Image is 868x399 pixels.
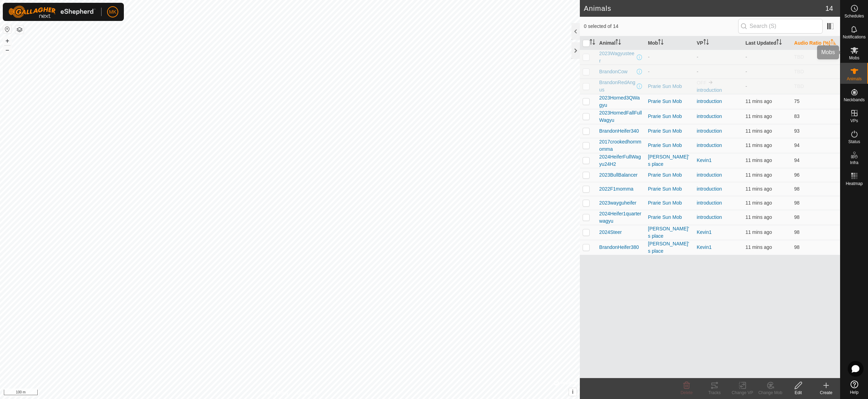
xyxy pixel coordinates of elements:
[697,87,722,93] a: introduction
[703,40,709,46] p-sorticon: Activate to sort
[701,390,728,396] div: Tracks
[615,40,621,46] p-sorticon: Activate to sort
[844,14,864,18] span: Schedules
[794,186,800,192] span: 98
[648,171,691,179] div: Prarie Sun Mob
[697,200,722,206] a: introduction
[825,3,833,14] span: 14
[746,54,747,60] span: -
[648,98,691,105] div: Prarie Sun Mob
[584,4,825,13] h2: Animals
[599,94,643,109] span: 2023Horned3QWagyu
[746,83,747,89] span: -
[648,153,691,168] div: [PERSON_NAME]'s place
[599,127,639,135] span: BrandonHeifer340
[645,36,694,50] th: Mob
[697,128,722,134] a: introduction
[15,25,24,34] button: Map Layers
[109,8,117,16] span: MK
[697,229,712,235] a: Kevin1
[648,240,691,255] div: [PERSON_NAME]'s place
[746,186,772,192] span: 12 Aug 2025 at 9:07 pm
[708,80,713,85] img: to
[599,109,643,124] span: 2023HornedFallFullWagyu
[8,6,96,18] img: Gallagher Logo
[848,140,860,144] span: Status
[599,68,628,75] span: BrandonCow
[794,128,800,134] span: 93
[746,214,772,220] span: 12 Aug 2025 at 9:07 pm
[697,98,722,104] a: introduction
[648,53,691,61] div: -
[648,142,691,149] div: Prarie Sun Mob
[746,98,772,104] span: 12 Aug 2025 at 9:07 pm
[746,200,772,206] span: 12 Aug 2025 at 9:07 pm
[697,113,722,119] a: introduction
[599,171,638,179] span: 2023BullBalancer
[697,69,698,74] app-display-virtual-paddock-transition: -
[849,56,859,60] span: Mobs
[746,229,772,235] span: 12 Aug 2025 at 9:07 pm
[658,40,664,46] p-sorticon: Activate to sort
[728,390,756,396] div: Change VP
[831,40,836,46] p-sorticon: Activate to sort
[648,127,691,135] div: Prarie Sun Mob
[850,119,858,123] span: VPs
[794,229,800,235] span: 98
[850,161,858,165] span: Infra
[3,37,12,45] button: +
[590,40,595,46] p-sorticon: Activate to sort
[697,244,712,250] a: Kevin1
[3,46,12,54] button: –
[794,200,800,206] span: 98
[648,185,691,193] div: Prarie Sun Mob
[599,244,639,251] span: BrandonHeifer380
[599,50,636,65] span: 2023Wagyusteer
[794,244,800,250] span: 98
[794,172,800,178] span: 96
[843,35,866,39] span: Notifications
[794,142,800,148] span: 94
[746,128,772,134] span: 12 Aug 2025 at 9:07 pm
[681,390,693,395] span: Delete
[697,54,698,60] app-display-virtual-paddock-transition: -
[847,77,862,81] span: Animals
[794,83,804,89] span: TBD
[784,390,812,396] div: Edit
[746,157,772,163] span: 12 Aug 2025 at 9:07 pm
[648,68,691,75] div: -
[794,157,800,163] span: 94
[840,378,868,397] a: Help
[738,19,823,34] input: Search (S)
[776,40,782,46] p-sorticon: Activate to sort
[850,390,859,394] span: Help
[794,98,800,104] span: 75
[697,80,706,86] span: OFF
[697,142,722,148] a: introduction
[746,244,772,250] span: 12 Aug 2025 at 9:07 pm
[794,214,800,220] span: 98
[599,229,622,236] span: 2024Steer
[756,390,784,396] div: Change Mob
[746,69,747,74] span: -
[599,185,634,193] span: 2022F1momma
[262,390,289,396] a: Privacy Policy
[599,153,643,168] span: 2024HeiferFullWagyu24H2
[697,186,722,192] a: introduction
[694,36,743,50] th: VP
[794,69,804,74] span: TBD
[697,157,712,163] a: Kevin1
[794,113,800,119] span: 83
[746,172,772,178] span: 12 Aug 2025 at 9:07 pm
[3,25,12,34] button: Reset Map
[812,390,840,396] div: Create
[697,214,722,220] a: introduction
[599,210,643,225] span: 2024Heifer1quarterwagyu
[572,389,573,395] span: i
[569,388,577,396] button: i
[746,113,772,119] span: 12 Aug 2025 at 9:07 pm
[846,182,863,186] span: Heatmap
[297,390,317,396] a: Contact Us
[648,214,691,221] div: Prarie Sun Mob
[746,142,772,148] span: 12 Aug 2025 at 9:07 pm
